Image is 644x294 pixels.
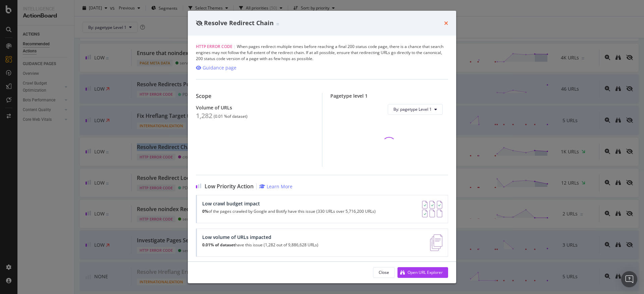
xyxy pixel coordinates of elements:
[259,183,292,190] a: Learn More
[196,93,314,99] div: Scope
[202,242,235,248] strong: 0.01% of dataset
[379,269,389,275] div: Close
[196,105,314,110] div: Volume of URLs
[430,234,442,251] img: e5DMFwAAAABJRU5ErkJggg==
[373,267,395,278] button: Close
[444,19,448,28] div: times
[196,44,232,49] span: HTTP Error Code
[202,234,318,240] div: Low volume of URLs impacted
[267,183,292,190] div: Learn More
[205,183,254,190] span: Low Priority Action
[393,106,432,112] span: By: pagetype Level 1
[188,11,456,283] div: modal
[196,64,236,71] a: Guidance page
[397,267,448,278] button: Open URL Explorer
[196,44,448,62] div: When pages redirect multiple times before reaching a final 200 status code page, there is a chanc...
[422,201,442,217] img: AY0oso9MOvYAAAAASUVORK5CYII=
[330,93,448,99] div: Pagetype level 1
[196,112,212,120] div: 1,282
[202,201,376,206] div: Low crawl budget impact
[388,104,443,115] button: By: pagetype Level 1
[196,20,203,26] div: eye-slash
[233,44,236,49] span: |
[202,208,208,214] strong: 0%
[276,23,279,25] img: Equal
[408,269,443,275] div: Open URL Explorer
[204,19,274,27] span: Resolve Redirect Chain
[202,209,376,214] p: of the pages crawled by Google and Botify have this issue (330 URLs over 5,716,200 URLs)
[202,243,318,247] p: have this issue (1,282 out of 9,886,628 URLs)
[214,114,248,119] div: ( 0.01 % of dataset )
[203,64,236,71] div: Guidance page
[621,271,637,287] div: Open Intercom Messenger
